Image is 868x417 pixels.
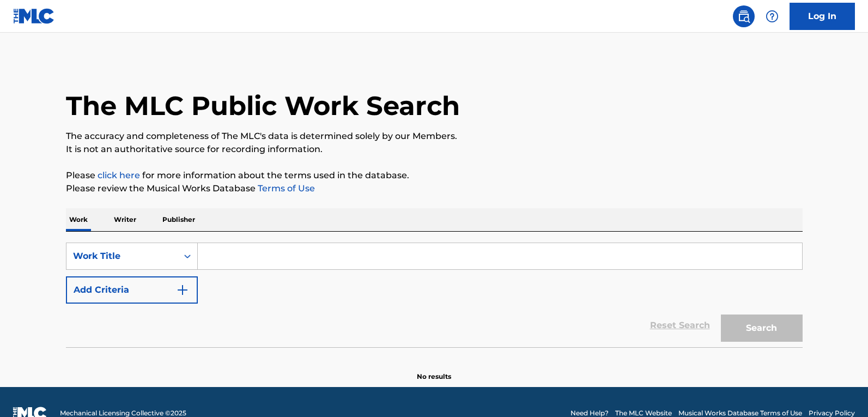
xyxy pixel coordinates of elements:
[66,276,198,304] button: Add Criteria
[66,130,803,143] p: The accuracy and completeness of The MLC's data is determined solely by our Members.
[417,359,451,382] p: No results
[766,10,779,23] img: help
[256,183,315,194] a: Terms of Use
[13,8,55,24] img: MLC Logo
[761,5,783,27] div: Help
[66,143,803,156] p: It is not an authoritative source for recording information.
[73,250,171,263] div: Work Title
[66,169,803,182] p: Please for more information about the terms used in the database.
[790,3,855,30] a: Log In
[66,243,803,347] form: Search Form
[66,182,803,195] p: Please review the Musical Works Database
[66,208,91,231] p: Work
[111,208,139,231] p: Writer
[176,283,189,297] img: 9d2ae6d4665cec9f34b9.svg
[66,89,460,122] h1: The MLC Public Work Search
[98,170,140,180] a: click here
[733,5,755,27] a: Public Search
[159,208,198,231] p: Publisher
[737,10,750,23] img: search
